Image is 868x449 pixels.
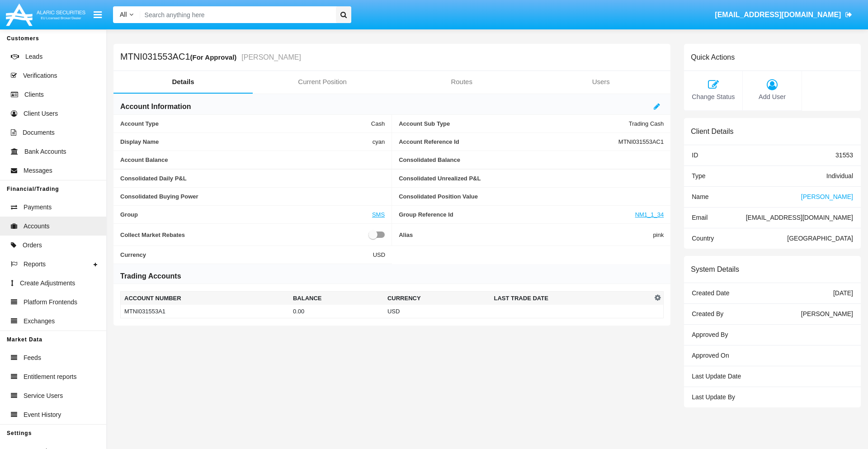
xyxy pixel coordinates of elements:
[24,90,44,99] span: Clients
[289,305,384,318] td: 0.00
[399,156,664,163] span: Consolidated Balance
[24,222,50,231] span: Accounts
[120,52,301,62] h5: MTNI031553AC1
[629,120,664,127] span: Trading Cash
[399,211,635,218] span: Group Reference Id
[399,120,629,127] span: Account Sub Type
[140,6,333,23] input: Search
[801,193,853,200] span: [PERSON_NAME]
[120,11,127,18] span: All
[120,211,372,218] span: Group
[833,289,853,297] span: [DATE]
[531,71,670,93] a: Users
[653,229,664,240] span: pink
[24,203,52,212] span: Payments
[787,235,853,242] span: [GEOGRAPHIC_DATA]
[289,292,384,305] th: Balance
[23,241,42,250] span: Orders
[120,175,385,182] span: Consolidated Daily P&L
[635,211,664,218] a: NM1_1_34
[399,193,664,200] span: Consolidated Position Value
[24,109,58,118] span: Client Users
[692,235,714,242] span: Country
[399,138,618,145] span: Account Reference Id
[826,172,853,180] span: Individual
[373,138,385,145] span: cyan
[746,214,853,221] span: [EMAIL_ADDRESS][DOMAIN_NAME]
[24,260,46,269] span: Reports
[692,151,698,159] span: ID
[113,71,253,93] a: Details
[384,305,491,318] td: USD
[24,372,77,382] span: Entitlement reports
[692,289,729,297] span: Created Date
[399,175,664,182] span: Consolidated Unrealized P&L
[23,128,55,137] span: Documents
[618,138,664,145] span: MTNI031553AC1
[692,331,728,338] span: Approved By
[373,251,385,258] span: USD
[121,292,289,305] th: Account Number
[691,127,733,136] h6: Client Details
[253,71,392,93] a: Current Position
[24,298,77,307] span: Platform Frontends
[384,292,491,305] th: Currency
[490,292,652,305] th: Last Trade Date
[5,1,87,28] img: Logo image
[24,147,66,156] span: Bank Accounts
[711,2,857,28] a: [EMAIL_ADDRESS][DOMAIN_NAME]
[689,92,738,102] span: Change Status
[801,310,853,317] span: [PERSON_NAME]
[120,102,191,112] h6: Account Information
[120,120,371,127] span: Account Type
[120,271,181,281] h6: Trading Accounts
[239,54,301,61] small: [PERSON_NAME]
[120,156,385,163] span: Account Balance
[23,71,57,80] span: Verifications
[120,229,368,240] span: Collect Market Rebates
[120,138,373,145] span: Display Name
[691,53,735,61] h6: Quick Actions
[190,52,240,62] div: (For Approval)
[692,373,741,380] span: Last Update Date
[20,279,75,288] span: Create Adjustments
[372,211,385,218] a: SMS
[692,352,729,359] span: Approved On
[691,265,739,274] h6: System Details
[24,391,63,401] span: Service Users
[392,71,531,93] a: Routes
[24,353,41,363] span: Feeds
[835,151,853,159] span: 31553
[692,193,708,200] span: Name
[715,11,841,19] span: [EMAIL_ADDRESS][DOMAIN_NAME]
[120,193,385,200] span: Consolidated Buying Power
[25,52,42,61] span: Leads
[399,229,653,240] span: Alias
[692,393,735,401] span: Last Update By
[692,214,708,221] span: Email
[24,166,52,175] span: Messages
[121,305,289,318] td: MTNI031553A1
[692,172,705,180] span: Type
[692,310,723,317] span: Created By
[24,410,61,420] span: Event History
[371,120,385,127] span: Cash
[24,317,55,326] span: Exchanges
[120,251,373,258] span: Currency
[113,10,140,19] a: All
[747,92,797,102] span: Add User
